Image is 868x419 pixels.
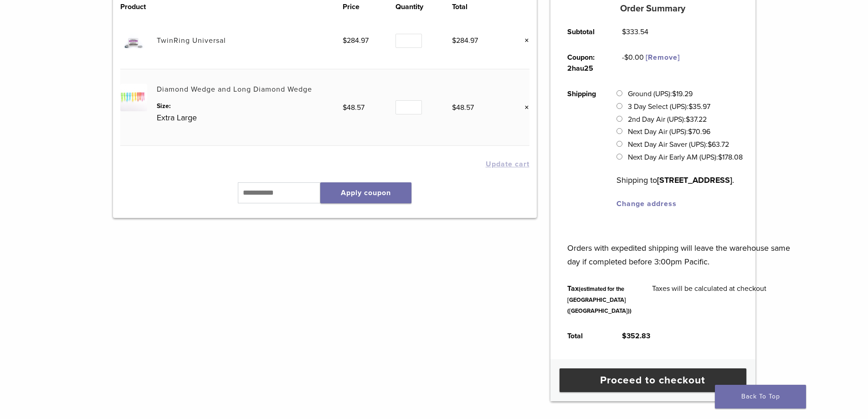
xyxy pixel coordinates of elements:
[686,115,707,124] bdi: 37.22
[557,81,606,220] th: Shipping
[157,101,343,111] dt: Size:
[486,160,529,168] button: Update cart
[452,1,505,12] th: Total
[646,53,680,62] a: Remove 2hau25 coupon
[343,103,365,112] bdi: 48.57
[628,115,707,124] label: 2nd Day Air (UPS):
[452,36,456,45] span: $
[557,323,612,349] th: Total
[343,1,395,12] th: Price
[395,1,452,12] th: Quantity
[624,53,628,62] span: $
[628,127,710,136] label: Next Day Air (UPS):
[718,153,743,162] bdi: 178.08
[343,103,347,112] span: $
[715,385,806,409] a: Back To Top
[708,140,712,149] span: $
[688,127,710,136] bdi: 70.96
[686,115,690,124] span: $
[518,35,529,47] a: Remove this item
[557,19,612,45] th: Subtotal
[567,285,632,315] small: (estimated for the [GEOGRAPHIC_DATA] ([GEOGRAPHIC_DATA]))
[343,36,369,45] bdi: 284.97
[672,89,693,98] bdi: 19.29
[657,175,732,185] strong: [STREET_ADDRESS]
[628,89,693,98] label: Ground (UPS):
[120,84,147,111] img: Diamond Wedge and Long Diamond Wedge
[157,36,226,45] a: TwinRing Universal
[628,140,729,149] label: Next Day Air Saver (UPS):
[718,153,722,162] span: $
[320,182,411,203] button: Apply coupon
[550,3,755,14] h5: Order Summary
[343,36,347,45] span: $
[628,102,710,111] label: 3 Day Select (UPS):
[157,85,312,94] a: Diamond Wedge and Long Diamond Wedge
[622,27,626,36] span: $
[688,102,693,111] span: $
[157,111,343,124] p: Extra Large
[622,331,650,341] bdi: 352.83
[557,276,642,323] th: Tax
[452,103,474,112] bdi: 48.57
[120,27,147,54] img: TwinRing Universal
[688,102,710,111] bdi: 35.97
[567,228,796,269] p: Orders with expedited shipping will leave the warehouse same day if completed before 3:00pm Pacific.
[120,1,157,12] th: Product
[622,331,627,341] span: $
[672,89,676,98] span: $
[616,209,796,223] label: Country / region
[708,140,729,149] bdi: 63.72
[518,102,529,114] a: Remove this item
[616,173,796,187] p: Shipping to .
[612,45,690,81] td: -
[616,199,677,208] a: Change address
[642,276,777,323] td: Taxes will be calculated at checkout
[628,153,743,162] label: Next Day Air Early AM (UPS):
[452,103,456,112] span: $
[622,27,648,36] bdi: 333.54
[557,45,612,81] th: Coupon: 2hau25
[688,127,692,136] span: $
[452,36,478,45] bdi: 284.97
[560,368,746,392] a: Proceed to checkout
[624,53,644,62] span: 0.00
